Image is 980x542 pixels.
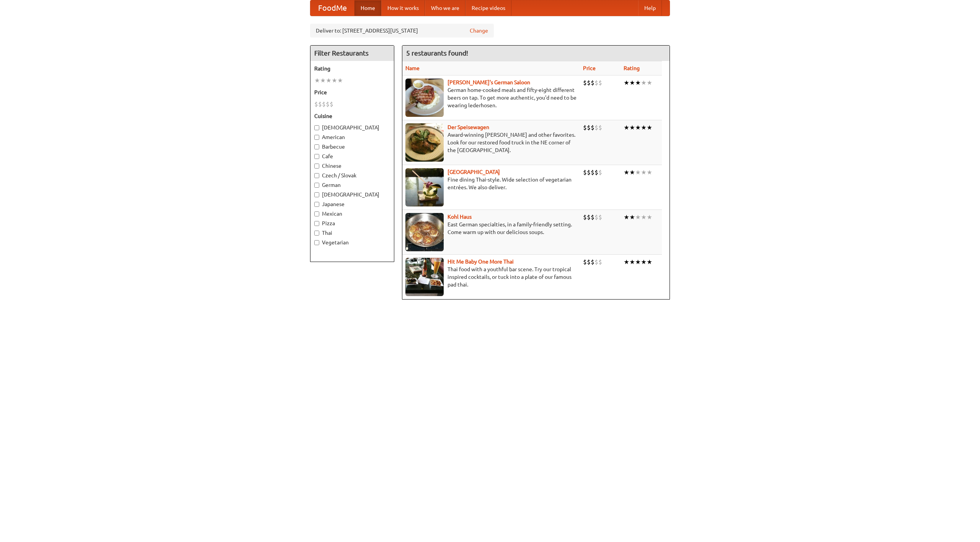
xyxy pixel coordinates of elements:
h5: Cuisine [314,112,390,120]
label: American [314,133,390,141]
a: [PERSON_NAME]'s German Saloon [448,79,530,85]
label: Czech / Slovak [314,172,390,179]
input: [DEMOGRAPHIC_DATA] [314,192,319,197]
a: FoodMe [310,0,354,16]
img: kohlhaus.jpg [405,213,444,251]
input: Mexican [314,211,319,216]
input: Vegetarian [314,240,319,245]
li: $ [595,168,598,177]
a: Home [354,0,381,16]
label: Barbecue [314,143,390,151]
li: ★ [647,213,652,221]
li: $ [598,79,602,87]
li: $ [587,168,591,177]
input: Czech / Slovak [314,173,319,178]
li: $ [591,258,595,266]
li: $ [587,258,591,266]
label: Chinese [314,162,390,170]
a: Help [638,0,662,16]
li: $ [591,213,595,221]
li: $ [583,79,587,87]
label: Mexican [314,210,390,218]
label: Japanese [314,200,390,208]
li: $ [598,258,602,266]
a: Der Speisewagen [448,124,489,130]
input: American [314,135,319,140]
li: $ [322,100,326,108]
li: ★ [624,168,629,177]
li: $ [591,123,595,132]
ng-pluralize: 5 restaurants found! [406,49,468,57]
li: $ [583,258,587,266]
li: $ [591,168,595,177]
li: ★ [635,213,641,221]
li: $ [330,100,333,108]
li: ★ [332,76,337,85]
h4: Filter Restaurants [310,46,394,61]
img: speisewagen.jpg [405,123,444,162]
li: $ [587,79,591,87]
a: Change [470,27,488,34]
li: $ [583,213,587,221]
li: ★ [641,213,647,221]
li: $ [595,258,598,266]
li: $ [587,213,591,221]
li: $ [314,100,318,108]
li: $ [595,79,598,87]
li: ★ [647,258,652,266]
input: [DEMOGRAPHIC_DATA] [314,125,319,130]
label: [DEMOGRAPHIC_DATA] [314,124,390,131]
img: babythai.jpg [405,258,444,296]
label: [DEMOGRAPHIC_DATA] [314,191,390,198]
b: [GEOGRAPHIC_DATA] [448,169,500,175]
li: ★ [326,76,332,85]
li: ★ [647,168,652,177]
a: Who we are [425,0,465,16]
li: ★ [624,258,629,266]
a: Recipe videos [465,0,511,16]
label: Thai [314,229,390,237]
h5: Price [314,88,390,96]
img: satay.jpg [405,168,444,206]
div: Deliver to: [STREET_ADDRESS][US_STATE] [310,24,494,38]
li: $ [598,213,602,221]
input: Barbecue [314,144,319,149]
input: German [314,183,319,188]
li: ★ [629,213,635,221]
img: esthers.jpg [405,79,444,117]
li: $ [583,123,587,132]
li: $ [595,213,598,221]
input: Chinese [314,164,319,169]
h5: Rating [314,65,390,72]
li: $ [587,123,591,132]
li: ★ [635,168,641,177]
p: Fine dining Thai-style. Wide selection of vegetarian entrées. We also deliver. [405,176,577,191]
a: How it works [381,0,425,16]
li: ★ [641,79,647,87]
label: Cafe [314,152,390,160]
li: ★ [647,79,652,87]
li: ★ [314,76,320,85]
li: $ [598,168,602,177]
li: $ [598,123,602,132]
li: ★ [635,123,641,132]
li: $ [583,168,587,177]
li: ★ [635,258,641,266]
li: $ [318,100,322,108]
li: ★ [624,213,629,221]
b: Hit Me Baby One More Thai [448,259,514,265]
li: ★ [624,79,629,87]
li: ★ [629,123,635,132]
a: Name [405,65,420,71]
label: German [314,181,390,189]
a: Rating [624,65,640,71]
input: Cafe [314,154,319,159]
li: ★ [629,79,635,87]
li: $ [591,79,595,87]
a: Kohl Haus [448,214,472,220]
li: ★ [320,76,326,85]
p: Award-winning [PERSON_NAME] and other favorites. Look for our restored food truck in the NE corne... [405,131,577,154]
